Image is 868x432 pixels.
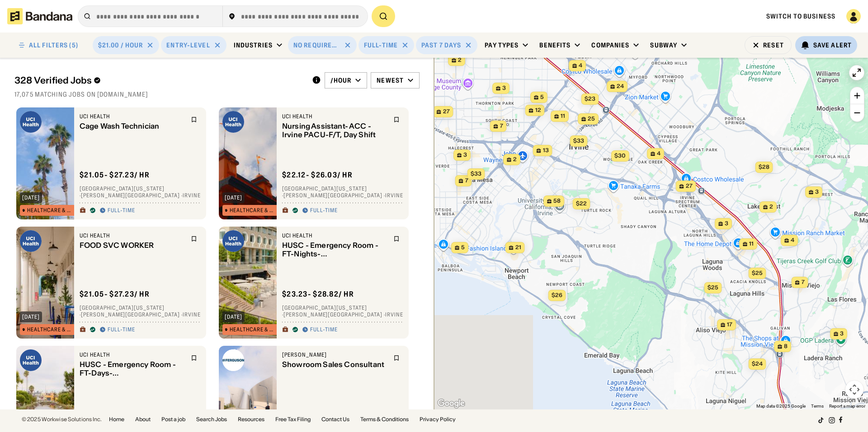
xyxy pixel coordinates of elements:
a: Resources [238,417,264,422]
div: Pay Types [485,41,519,49]
div: [DATE] [22,195,40,200]
a: Open this area in Google Maps (opens a new window) [436,398,466,409]
span: $28 [759,163,769,170]
div: Healthcare & Mental Health [230,208,277,213]
img: UCI Health logo [222,230,244,252]
span: 4 [791,237,794,244]
div: $ 23.23 - $28.82 / hr [80,409,151,418]
span: 27 [686,182,693,190]
div: [DATE] [22,314,40,320]
div: $ 22.12 - $26.03 / hr [282,170,353,180]
span: 27 [443,108,450,116]
a: Switch to Business [766,12,835,20]
img: Ferguson logo [222,349,244,371]
span: 2 [458,56,462,64]
button: Map camera controls [845,381,863,399]
div: HUSC - Emergency Room - FT-Nights- [GEOGRAPHIC_DATA] [282,241,388,258]
div: Benefits [539,41,571,49]
div: $ 21.05 - $27.23 / hr [80,289,150,299]
span: 17 [727,321,732,329]
span: 11 [561,112,565,120]
span: 4 [579,62,582,70]
span: 2 [513,156,517,163]
span: 3 [502,84,506,92]
img: UCI Health logo [222,111,244,133]
div: Entry-Level [166,41,210,49]
div: UCI Health [80,232,185,239]
span: $23 [585,95,595,102]
img: UCI Health logo [20,111,42,133]
a: About [135,417,151,422]
div: UCI Health [282,113,388,120]
span: $33 [573,137,584,144]
div: Reset [763,42,784,48]
div: Healthcare & Mental Health [27,208,75,213]
div: [GEOGRAPHIC_DATA][US_STATE] · [PERSON_NAME][GEOGRAPHIC_DATA] · Irvine [282,185,403,199]
div: Companies [591,41,629,49]
div: UCI Health [80,113,185,120]
img: Google [436,398,466,409]
span: 3 [463,151,467,159]
div: Healthcare & Mental Health [230,327,277,332]
div: UCI Health [80,351,185,358]
span: 11 [749,240,754,248]
div: Newest [377,76,404,84]
div: /hour [330,76,352,84]
img: UCI Health logo [20,230,42,252]
div: Full-time [108,326,135,334]
div: Cage Wash Technician [80,122,185,130]
span: 25 [588,115,595,123]
span: $30 [614,152,626,159]
div: [PERSON_NAME] [282,351,388,358]
a: Contact Us [321,417,349,422]
a: Terms & Conditions [360,417,409,422]
div: FOOD SVC WORKER [80,241,185,250]
div: © 2025 Workwise Solutions Inc. [22,417,102,422]
div: [GEOGRAPHIC_DATA][US_STATE] · [PERSON_NAME][GEOGRAPHIC_DATA] · Irvine [282,304,403,318]
div: No Requirements [293,41,340,49]
span: $25 [708,284,718,291]
div: Showroom Sales Consultant [282,360,388,369]
div: Nursing Assistant- ACC - Irvine PACU-F/T, Day Shift [282,122,388,139]
div: Full-time [108,207,135,214]
span: 13 [543,147,549,154]
a: Home [109,417,124,422]
span: $26 [552,292,562,298]
div: [DATE] [225,314,242,320]
span: 5 [540,93,544,101]
a: Privacy Policy [420,417,456,422]
span: 12 [535,107,541,114]
div: [GEOGRAPHIC_DATA][US_STATE] · [PERSON_NAME][GEOGRAPHIC_DATA] · Irvine [80,185,201,199]
div: ALL FILTERS (5) [29,42,78,48]
div: [DATE] [225,195,242,200]
a: Search Jobs [196,417,227,422]
div: 17,075 matching jobs on [DOMAIN_NAME] [14,90,420,98]
span: Map data ©2025 Google [756,404,806,409]
span: 7 [465,177,468,185]
div: $ 23.23 - $28.82 / hr [282,289,354,299]
div: Past 7 days [421,41,461,49]
span: 5 [461,244,465,251]
span: $25 [752,269,763,276]
div: Save Alert [813,41,852,49]
span: 7 [802,279,805,286]
span: $24 [752,360,763,367]
div: $ 28.85 - $38.46 / hr [282,409,354,418]
span: 4 [657,150,660,158]
span: 2 [769,203,773,211]
div: $ 21.05 - $27.23 / hr [80,170,150,180]
div: Full-time [364,41,398,49]
a: Post a job [161,417,185,422]
div: $21.00 / hour [98,41,143,49]
div: UCI Health [282,232,388,239]
div: grid [14,104,420,409]
span: 3 [725,220,728,228]
span: 8 [784,343,788,350]
span: 58 [553,197,561,205]
div: [GEOGRAPHIC_DATA][US_STATE] · [PERSON_NAME][GEOGRAPHIC_DATA] · Irvine [80,304,201,318]
span: $22 [576,200,587,207]
div: Industries [234,41,273,49]
a: Free Tax Filing [275,417,311,422]
span: 24 [617,83,624,90]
